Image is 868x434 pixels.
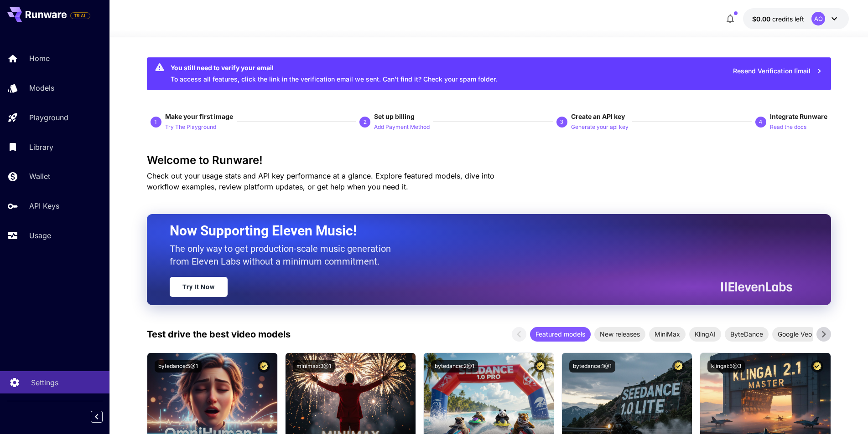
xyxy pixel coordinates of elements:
span: credits left [772,15,804,23]
button: Generate your api key [571,121,629,132]
span: Set up billing [374,112,415,120]
button: Try The Playground [165,121,216,132]
p: Usage [29,230,51,241]
p: The only way to get production-scale music generation from Eleven Labs without a minimum commitment. [170,242,398,268]
button: Certified Model – Vetted for best performance and includes a commercial license. [672,360,685,373]
button: Resend Verification Email [728,62,827,81]
span: Featured models [530,329,591,339]
button: $0.00AO [743,8,849,29]
p: Settings [31,377,58,388]
div: KlingAI [689,327,721,342]
h3: Welcome to Runware! [147,154,831,167]
span: MiniMax [649,329,686,339]
p: Wallet [29,171,50,182]
p: Test drive the best video models [147,327,291,341]
div: Collapse sidebar [98,408,109,425]
button: Certified Model – Vetted for best performance and includes a commercial license. [258,360,270,373]
div: Google Veo [772,327,817,342]
p: Playground [29,112,68,123]
button: bytedance:2@1 [431,360,478,373]
button: Read the docs [770,121,806,132]
span: ByteDance [725,329,769,339]
p: 1 [154,118,157,126]
span: KlingAI [689,329,721,339]
span: TRIAL [71,12,90,19]
p: Add Payment Method [374,123,430,132]
button: Certified Model – Vetted for best performance and includes a commercial license. [396,360,408,373]
p: 3 [560,118,563,126]
button: Collapse sidebar [91,411,103,423]
button: Add Payment Method [374,121,430,132]
p: API Keys [29,200,59,211]
p: Try The Playground [165,123,216,132]
p: Read the docs [770,123,806,132]
span: Create an API key [571,112,625,120]
h2: Now Supporting Eleven Music! [170,222,785,240]
div: $0.00 [752,14,804,24]
button: bytedance:5@1 [155,360,202,373]
p: Generate your api key [571,123,629,132]
div: MiniMax [649,327,686,342]
div: New releases [594,327,645,342]
span: New releases [594,329,645,339]
button: Certified Model – Vetted for best performance and includes a commercial license. [811,360,823,373]
p: 2 [364,118,367,126]
p: 4 [759,118,762,126]
button: minimax:3@1 [293,360,335,373]
p: Home [29,53,50,64]
a: Try It Now [170,277,228,297]
span: Check out your usage stats and API key performance at a glance. Explore featured models, dive int... [147,171,494,191]
span: Make your first image [165,112,233,120]
button: klingai:5@3 [707,360,745,373]
button: Certified Model – Vetted for best performance and includes a commercial license. [534,360,546,373]
div: ByteDance [725,327,769,342]
div: AO [811,12,825,26]
p: Models [29,82,54,93]
span: Integrate Runware [770,112,827,120]
div: To access all features, click the link in the verification email we sent. Can’t find it? Check yo... [171,60,497,87]
button: bytedance:1@1 [569,360,615,373]
div: You still need to verify your email [171,63,497,72]
p: Library [29,142,53,153]
span: Google Veo [772,329,817,339]
span: $0.00 [752,15,772,23]
span: Add your payment card to enable full platform functionality. [70,10,90,21]
div: Featured models [530,327,591,342]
